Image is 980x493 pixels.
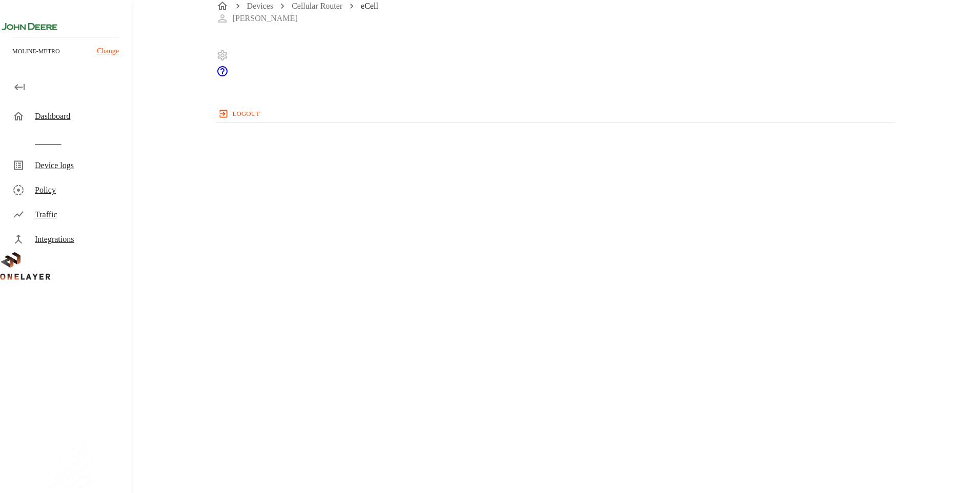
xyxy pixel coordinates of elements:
a: onelayer-support [216,70,229,79]
span: Support Portal [216,70,229,79]
a: Devices [247,2,274,10]
p: [PERSON_NAME] [233,12,298,25]
a: Cellular Router [292,2,342,10]
button: logout [216,106,264,122]
a: logout [216,106,895,122]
